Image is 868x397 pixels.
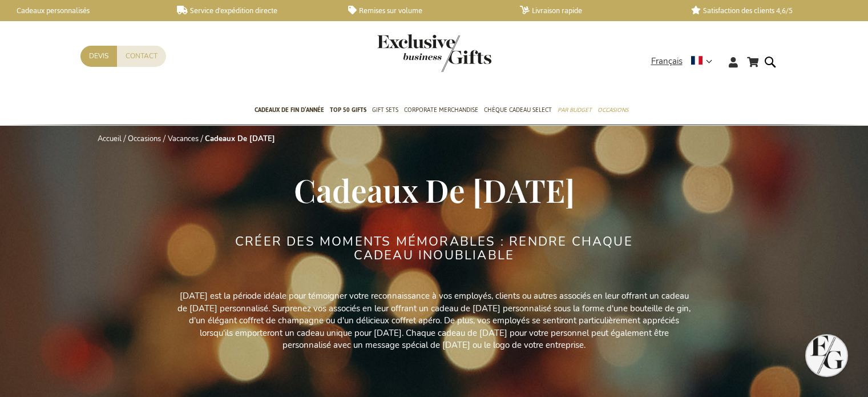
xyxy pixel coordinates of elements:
[691,6,844,15] a: Satisfaction des clients 4,6/5
[205,134,275,144] strong: Cadeaux De [DATE]
[377,34,491,72] img: Exclusive Business gifts logo
[177,290,691,351] p: [DATE] est la période idéale pour témoigner votre reconnaissance à vos employés, clients ou autre...
[348,6,501,15] a: Remises sur volume
[255,104,324,116] span: Cadeaux de fin d’année
[168,134,199,144] a: Vacances
[484,104,552,116] span: Chèque Cadeau Select
[80,46,117,67] a: Devis
[372,104,398,116] span: Gift Sets
[117,46,166,67] a: Contact
[558,104,592,116] span: Par budget
[404,104,478,116] span: Corporate Merchandise
[520,6,673,15] a: Livraison rapide
[177,6,330,15] a: Service d'expédition directe
[98,134,122,144] a: Accueil
[597,104,628,116] span: Occasions
[294,169,575,211] span: Cadeaux De [DATE]
[220,235,648,262] h2: CRÉER DES MOMENTS MÉMORABLES : RENDRE CHAQUE CADEAU INOUBLIABLE
[651,55,720,68] div: Français
[330,104,366,116] span: TOP 50 Gifts
[377,34,434,72] a: store logo
[128,134,161,144] a: Occasions
[6,6,159,15] a: Cadeaux personnalisés
[651,55,683,68] span: Français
